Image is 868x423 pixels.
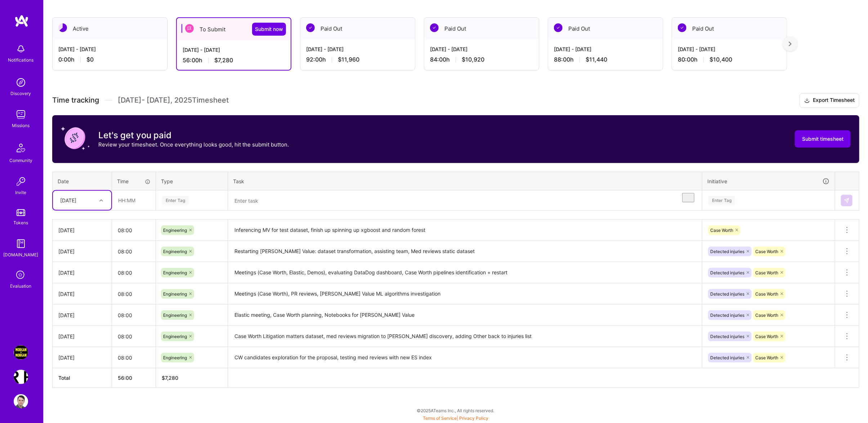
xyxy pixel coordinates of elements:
img: Paid Out [306,23,315,32]
span: Engineering [163,312,187,318]
div: [DOMAIN_NAME] [4,251,39,258]
input: HH:MM [112,348,156,367]
div: [DATE] [58,248,106,255]
button: Submit now [252,23,286,36]
div: [DATE] - [DATE] [430,45,533,53]
textarea: Case Worth Litigation matters dataset, med reviews migration to [PERSON_NAME] discovery, adding O... [229,327,701,346]
div: [DATE] - [DATE] [58,45,161,53]
span: Detected injuries [710,249,744,254]
img: Invite [14,174,28,189]
div: Evaluation [10,282,32,290]
img: Community [12,139,30,157]
span: Detected injuries [710,270,744,275]
div: [DATE] [58,333,106,340]
img: discovery [14,75,28,90]
h3: Let's get you paid [98,130,289,141]
span: Case Worth [755,355,778,360]
th: Type [156,172,228,190]
input: HH:MM [112,191,155,210]
span: Detected injuries [710,355,744,360]
span: $7,280 [214,57,233,64]
img: guide book [14,237,28,251]
a: Terms of Service [423,415,457,421]
div: [DATE] [60,197,76,204]
span: | [423,415,488,421]
a: User Avatar [12,394,30,409]
span: Engineering [163,270,187,275]
img: Paid Out [678,23,686,32]
span: Detected injuries [710,334,744,339]
input: HH:MM [112,306,156,325]
div: Tokens [14,219,28,226]
div: © 2025 ATeams Inc., All rights reserved. [43,401,868,419]
span: Engineering [163,334,187,339]
span: Engineering [163,355,187,360]
img: tokens [17,209,25,216]
img: User Avatar [14,394,28,409]
span: Case Worth [755,249,778,254]
div: Notifications [8,56,34,64]
div: [DATE] [58,354,106,361]
span: Detected injuries [710,312,744,318]
a: Morgan & Morgan Case Value Prediction Tool [12,345,30,360]
span: Engineering [163,291,187,297]
th: Date [53,172,112,190]
div: [DATE] - [DATE] [554,45,657,53]
img: Paid Out [430,23,439,32]
span: $11,440 [586,56,607,63]
textarea: Meetings (Case Worth, Elastic, Demos), evaluating DataDog dashboard, Case Worth pipelines identif... [229,263,701,283]
div: Active [53,18,167,40]
textarea: To enrich screen reader interactions, please activate Accessibility in Grammarly extension settings [229,191,701,210]
div: Paid Out [424,18,539,40]
img: Morgan & Morgan Case Value Prediction Tool [14,345,28,360]
div: [DATE] - [DATE] [306,45,409,53]
a: Terr.ai: Building an Innovative Real Estate Platform [12,370,30,384]
div: Missions [12,122,30,129]
div: Time [117,177,151,185]
img: Terr.ai: Building an Innovative Real Estate Platform [14,370,28,384]
img: coin [61,124,90,153]
i: icon Download [804,97,810,104]
div: Paid Out [672,18,787,40]
textarea: Inferencing MV for test dataset, finish up spinning up xgboost and random forest [229,220,701,240]
span: Case Worth [710,228,733,233]
span: Submit now [255,26,283,33]
input: HH:MM [112,263,156,282]
span: Engineering [163,228,187,233]
input: HH:MM [112,284,156,303]
span: Case Worth [755,312,778,318]
textarea: CW candidates exploration for the proposal, testing med reviews with new ES index [229,348,701,368]
div: To Submit [177,18,291,40]
div: Paid Out [300,18,415,40]
div: 56:00 h [183,57,285,64]
span: $10,920 [462,56,484,63]
div: Enter Tag [708,195,735,206]
input: HH:MM [112,242,156,261]
span: Time tracking [52,96,99,105]
img: Submit [844,198,850,203]
div: Paid Out [548,18,663,40]
button: Export Timesheet [800,93,859,108]
div: [DATE] - [DATE] [183,46,285,54]
span: $0 [86,56,94,63]
span: $11,960 [338,56,359,63]
img: teamwork [14,107,28,122]
div: 80:00 h [678,56,781,63]
img: logo [14,14,29,27]
span: $10,400 [710,56,732,63]
span: Case Worth [755,334,778,339]
div: 92:00 h [306,56,409,63]
i: icon Chevron [99,199,103,202]
textarea: Elastic meeting, Case Worth planning, Notebooks for [PERSON_NAME] Value [229,305,701,325]
div: Invite [15,189,27,196]
img: Paid Out [554,23,563,32]
th: 56:00 [112,368,156,388]
div: Initiative [707,177,830,185]
span: Detected injuries [710,291,744,297]
div: 88:00 h [554,56,657,63]
img: Active [58,23,67,32]
div: Discovery [11,90,31,97]
input: HH:MM [112,221,156,240]
div: 0:00 h [58,56,161,63]
div: [DATE] [58,269,106,276]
